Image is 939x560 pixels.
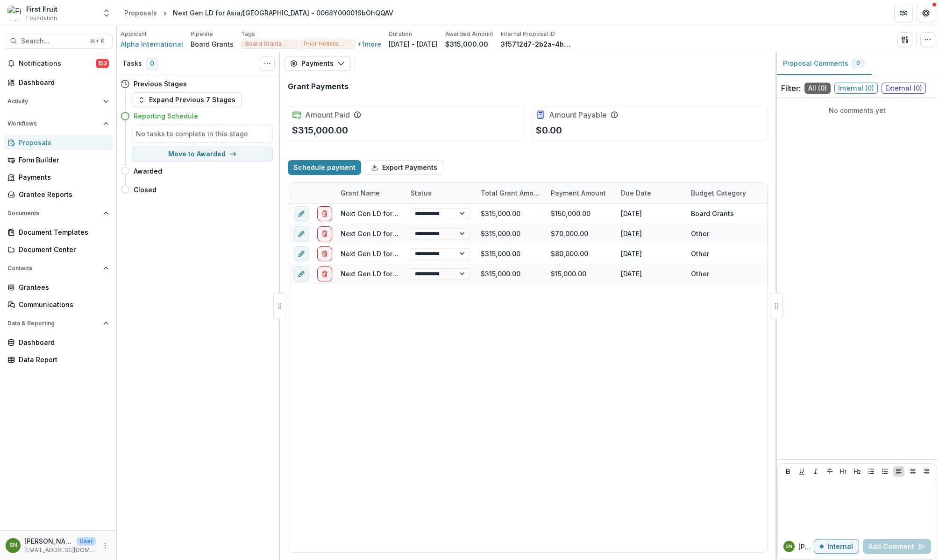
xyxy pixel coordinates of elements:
[4,152,113,168] a: Form Builder
[26,4,57,14] div: First Fruit
[615,203,685,224] div: [DATE]
[907,466,918,477] button: Align Center
[19,138,105,147] div: Proposals
[893,466,904,477] button: Align Left
[405,183,475,203] div: Status
[917,4,935,22] button: Get Help
[7,98,100,105] span: Activity
[4,56,113,71] button: Notifications153
[405,188,437,198] div: Status
[879,466,890,477] button: Ordered List
[294,266,309,281] button: edit
[827,543,853,551] p: Internal
[4,187,113,202] a: Grantee Reports
[100,4,113,22] button: Open entity switcher
[445,39,488,49] p: $315,000.00
[191,30,213,38] p: Pipeline
[96,59,109,68] span: 153
[260,56,275,71] button: Toggle View Cancelled Tasks
[691,249,709,259] div: Other
[9,542,17,548] div: Sofia Njoroge
[288,160,361,175] button: Schedule payment
[856,60,860,66] span: 0
[173,8,393,18] div: Next Gen LD for Asia/[GEOGRAPHIC_DATA] - 0068Y00001SbOhQQAV
[292,123,348,137] p: $315,000.00
[4,116,113,131] button: Open Workflows
[7,210,100,217] span: Documents
[288,82,349,91] h2: Grant Payments
[24,546,96,554] p: [EMAIL_ADDRESS][DOMAIN_NAME]
[796,466,807,477] button: Underline
[121,30,147,38] p: Applicant
[77,537,96,546] p: User
[365,160,443,175] button: Export Payments
[545,203,615,224] div: $150,000.00
[4,261,113,276] button: Open Contacts
[615,264,685,284] div: [DATE]
[894,4,913,22] button: Partners
[852,466,863,477] button: Heading 2
[838,466,849,477] button: Heading 1
[341,230,561,238] a: Next Gen LD for Asia/[GEOGRAPHIC_DATA] - 0068Y00001SbOhQQAV
[7,120,100,127] span: Workflows
[24,536,73,546] p: [PERSON_NAME]
[19,60,96,68] span: Notifications
[691,269,709,279] div: Other
[475,188,545,198] div: Total Grant Amount
[341,270,561,278] a: Next Gen LD for Asia/[GEOGRAPHIC_DATA] - 0068Y00001SbOhQQAV
[341,250,561,258] a: Next Gen LD for Asia/[GEOGRAPHIC_DATA] - 0068Y00001SbOhQQAV
[124,8,157,18] div: Proposals
[685,188,752,198] div: Budget Category
[866,466,877,477] button: Bullet List
[545,188,612,198] div: Payment Amount
[549,111,607,119] h2: Amount Payable
[834,83,878,94] span: Internal ( 0 )
[814,539,859,554] button: Internal
[305,111,350,119] h2: Amount Paid
[810,466,821,477] button: Italicize
[134,185,156,195] h4: Closed
[445,30,493,38] p: Awarded Amount
[284,56,351,71] button: Payments
[7,320,100,327] span: Data & Reporting
[317,206,332,221] button: delete
[294,206,309,221] button: edit
[317,246,332,261] button: delete
[21,37,84,45] span: Search...
[4,297,113,312] a: Communications
[882,83,926,94] span: External ( 0 )
[88,36,107,46] div: ⌘ + K
[357,40,381,48] button: +1more
[191,39,234,49] p: Board Grants
[132,92,242,107] button: Expand Previous 7 Stages
[7,265,100,272] span: Contacts
[615,183,685,203] div: Due Date
[475,264,545,284] div: $315,000.00
[121,39,183,49] a: Alpha International
[19,172,105,182] div: Payments
[389,30,412,38] p: Duration
[781,83,801,94] p: Filter:
[781,105,933,115] p: No comments yet
[691,229,709,238] div: Other
[19,245,105,254] div: Document Center
[245,41,293,47] span: Board Grants 2025
[134,79,187,89] h4: Previous Stages
[545,183,615,203] div: Payment Amount
[294,246,309,261] button: edit
[317,226,332,241] button: delete
[19,155,105,165] div: Form Builder
[824,466,835,477] button: Strike
[4,224,113,240] a: Document Templates
[775,52,872,75] button: Proposal Comments
[786,544,792,549] div: Sofia Njoroge
[146,58,158,70] span: 0
[335,183,405,203] div: Grant Name
[545,264,615,284] div: $15,000.00
[475,183,545,203] div: Total Grant Amount
[804,83,831,94] span: All ( 0 )
[294,226,309,241] button: edit
[132,147,273,161] button: Move to Awarded
[341,210,561,217] a: Next Gen LD for Asia/[GEOGRAPHIC_DATA] - 0068Y00001SbOhQQAV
